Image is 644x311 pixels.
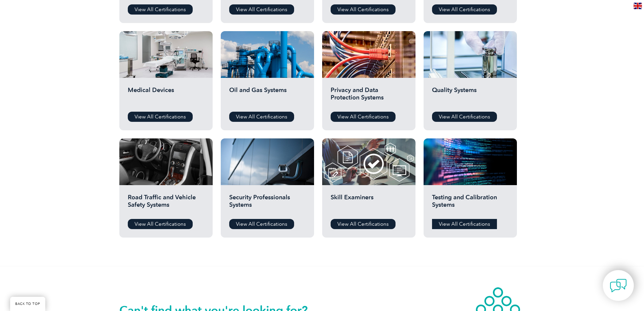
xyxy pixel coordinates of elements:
h2: Medical Devices [128,86,204,107]
h2: Security Professionals Systems [229,194,306,214]
a: View All Certifications [128,112,193,122]
h2: Privacy and Data Protection Systems [331,86,407,107]
img: contact-chat.png [610,277,627,294]
a: View All Certifications [331,219,396,229]
h2: Testing and Calibration Systems [432,194,508,214]
a: BACK TO TOP [10,297,45,311]
a: View All Certifications [432,4,497,15]
a: View All Certifications [432,219,497,229]
a: View All Certifications [229,219,294,229]
a: View All Certifications [128,219,193,229]
a: View All Certifications [432,112,497,122]
img: en [634,3,642,9]
a: View All Certifications [331,112,396,122]
h2: Skill Examiners [331,194,407,214]
h2: Oil and Gas Systems [229,86,306,107]
h2: Road Traffic and Vehicle Safety Systems [128,194,204,214]
h2: Quality Systems [432,86,508,107]
a: View All Certifications [331,4,396,15]
a: View All Certifications [128,4,193,15]
a: View All Certifications [229,112,294,122]
a: View All Certifications [229,4,294,15]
